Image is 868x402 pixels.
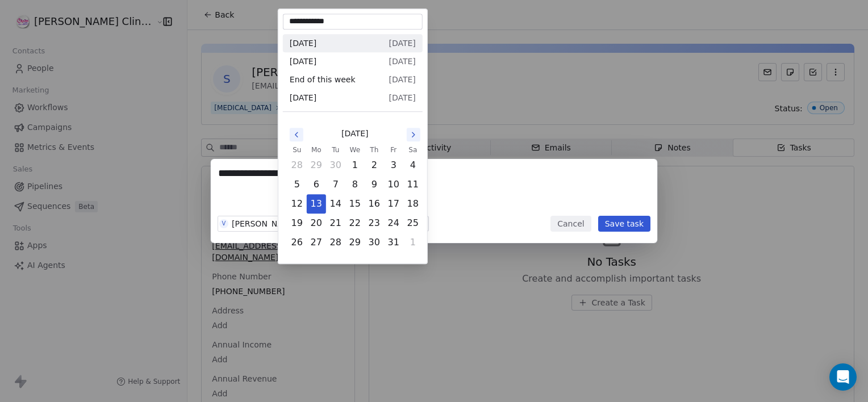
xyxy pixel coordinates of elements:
th: Thursday [365,144,384,156]
table: October 2025 [287,144,423,252]
button: Sunday, October 26th, 2025 [288,233,306,252]
th: Tuesday [326,144,345,156]
button: Saturday, October 18th, 2025 [404,195,422,213]
button: Wednesday, October 22nd, 2025 [346,214,364,232]
span: [DATE] [290,37,316,49]
button: Thursday, October 2nd, 2025 [365,156,383,174]
button: Thursday, October 23rd, 2025 [365,214,383,232]
button: Wednesday, October 8th, 2025 [346,175,364,194]
th: Friday [384,144,403,156]
button: Tuesday, September 30th, 2025 [327,156,345,174]
button: Monday, October 6th, 2025 [307,175,325,194]
span: [DATE] [290,92,316,103]
button: Sunday, October 12th, 2025 [288,195,306,213]
button: Tuesday, October 28th, 2025 [327,233,345,252]
button: Sunday, October 5th, 2025 [288,175,306,194]
button: Monday, September 29th, 2025 [307,156,325,174]
th: Sunday [287,144,307,156]
button: Wednesday, October 1st, 2025 [346,156,364,174]
span: [DATE] [341,128,368,140]
th: Monday [307,144,326,156]
button: Saturday, October 25th, 2025 [404,214,422,232]
button: Go to the Next Month [407,128,420,141]
button: Friday, October 24th, 2025 [385,214,403,232]
button: Tuesday, October 21st, 2025 [327,214,345,232]
button: Today, Monday, October 13th, 2025, selected [307,195,325,213]
button: Monday, October 27th, 2025 [307,233,325,252]
button: Go to the Previous Month [290,128,303,141]
button: Saturday, October 4th, 2025 [404,156,422,174]
button: Friday, October 31st, 2025 [385,233,403,252]
span: [DATE] [389,37,415,49]
span: [DATE] [389,56,415,67]
th: Saturday [403,144,423,156]
span: [DATE] [389,74,415,85]
button: Saturday, October 11th, 2025 [404,175,422,194]
button: Wednesday, October 29th, 2025 [346,233,364,252]
span: [DATE] [290,56,316,67]
button: Wednesday, October 15th, 2025 [346,195,364,213]
button: Friday, October 17th, 2025 [385,195,403,213]
button: Tuesday, October 14th, 2025 [327,195,345,213]
th: Wednesday [345,144,365,156]
button: Monday, October 20th, 2025 [307,214,325,232]
button: Sunday, October 19th, 2025 [288,214,306,232]
button: Thursday, October 30th, 2025 [365,233,383,252]
button: Saturday, November 1st, 2025 [404,233,422,252]
button: Tuesday, October 7th, 2025 [327,175,345,194]
span: [DATE] [389,92,415,103]
button: Thursday, October 9th, 2025 [365,175,383,194]
button: Friday, October 10th, 2025 [385,175,403,194]
span: End of this week [290,74,356,85]
button: Thursday, October 16th, 2025 [365,195,383,213]
button: Sunday, September 28th, 2025 [288,156,306,174]
button: Friday, October 3rd, 2025 [385,156,403,174]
